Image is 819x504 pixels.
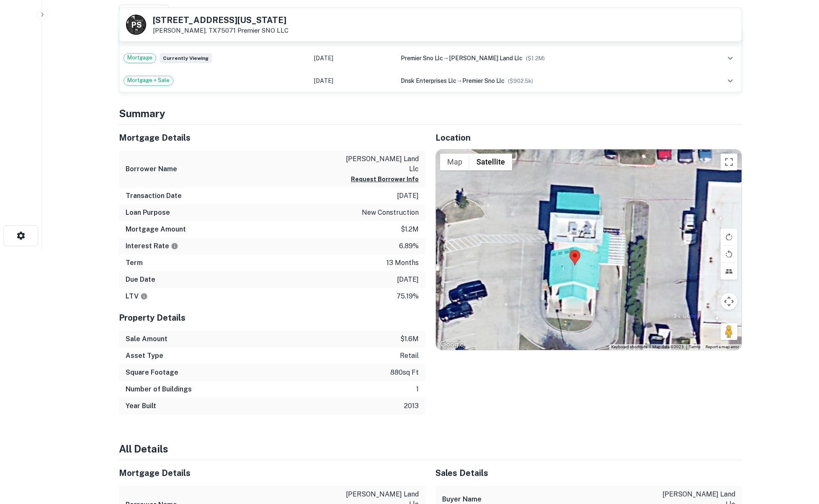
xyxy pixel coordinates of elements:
[126,208,170,218] h6: Loan Purpose
[435,131,742,144] h5: Location
[449,55,523,62] span: [PERSON_NAME] land llc
[397,291,419,301] p: 75.19%
[153,16,288,24] h5: [STREET_ADDRESS][US_STATE]
[119,441,742,456] h4: All Details
[126,275,155,285] h6: Due Date
[131,19,141,31] p: P S
[462,77,505,84] span: premier sno llc
[526,55,545,62] span: ($ 1.2M )
[397,275,419,285] p: [DATE]
[153,27,288,34] p: [PERSON_NAME], TX75071
[698,7,742,19] button: Expand All
[721,154,737,170] button: Toggle fullscreen view
[126,334,167,344] h6: Sale Amount
[343,154,419,174] p: [PERSON_NAME] land llc
[723,74,737,88] button: expand row
[126,401,156,411] h6: Year Built
[400,334,419,344] p: $1.6m
[386,258,419,268] p: 13 months
[721,293,737,310] button: Map camera controls
[310,47,397,69] td: [DATE]
[399,241,419,251] p: 6.89%
[126,351,163,361] h6: Asset Type
[401,76,693,85] div: →
[171,242,178,250] svg: The interest rates displayed on the website are for informational purposes only and may be report...
[362,208,419,218] p: new construction
[508,78,533,84] span: ($ 902.5k )
[160,53,212,63] span: Currently viewing
[401,55,443,62] span: premier sno llc
[119,131,425,144] h5: Mortgage Details
[126,291,148,301] h6: LTV
[400,351,419,361] p: retail
[126,164,177,174] h6: Borrower Name
[126,224,186,234] h6: Mortgage Amount
[397,191,419,201] p: [DATE]
[469,154,512,170] button: Show satellite imagery
[126,384,192,394] h6: Number of Buildings
[126,241,178,251] h6: Interest Rate
[126,191,182,201] h6: Transaction Date
[124,54,156,62] span: Mortgage
[401,224,419,234] p: $1.2m
[721,229,737,245] button: Rotate map clockwise
[689,345,701,349] a: Terms (opens in new tab)
[119,311,425,324] h5: Property Details
[721,263,737,280] button: Tilt map
[124,76,173,85] span: Mortgage + Sale
[438,339,466,350] a: Open this area in Google Maps (opens a new window)
[140,293,148,300] svg: LTVs displayed on the website are for informational purposes only and may be reported incorrectly...
[404,401,419,411] p: 2013
[416,384,419,394] p: 1
[777,437,819,477] iframe: Chat Widget
[119,467,425,479] h5: Mortgage Details
[438,339,466,350] img: Google
[351,174,419,184] button: Request Borrower Info
[652,345,684,349] span: Map data ©2025
[440,154,469,170] button: Show street map
[119,106,742,121] h4: Summary
[390,368,419,378] p: 880 sq ft
[723,51,737,65] button: expand row
[310,69,397,92] td: [DATE]
[119,5,169,21] div: All Types
[126,258,143,268] h6: Term
[721,246,737,262] button: Rotate map counterclockwise
[401,77,456,84] span: dnsk enterprises llc
[721,323,737,340] button: Drag Pegman onto the map to open Street View
[706,345,739,349] a: Report a map error
[126,368,178,378] h6: Square Footage
[611,344,647,350] button: Keyboard shortcuts
[435,467,742,479] h5: Sales Details
[237,27,288,34] a: Premier SNO LLC
[401,54,693,63] div: →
